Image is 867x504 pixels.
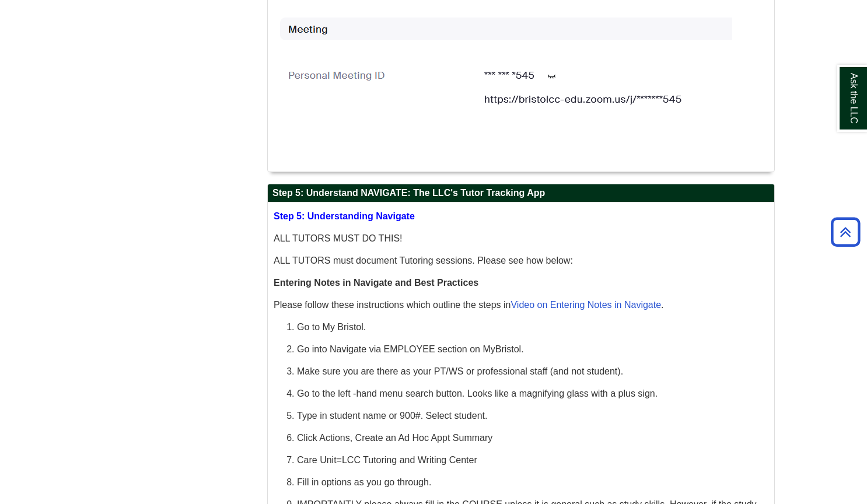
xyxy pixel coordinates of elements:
[274,253,768,269] p: ALL TUTORS must document Tutoring sessions. Please see how below:
[511,300,661,310] a: Video on Entering Notes in Navigate
[297,363,768,380] p: Make sure you are there as your PT/WS or professional staff (and not student).
[827,224,864,240] a: Back to Top
[297,341,768,358] p: Go into Navigate via EMPLOYEE section on MyBristol.
[297,408,768,424] p: Type in student name or 900#. Select student.
[297,319,768,335] p: Go to My Bristol.
[274,230,768,247] p: ALL TUTORS MUST DO THIS!
[297,386,768,402] p: Go to the left -hand menu search button. Looks like a magnifying glass with a plus sign.
[268,184,774,202] h2: Step 5: Understand NAVIGATE: The LLC's Tutor Tracking App
[297,474,768,491] p: Fill in options as you go through.
[274,211,415,221] span: Step 5: Understanding Navigate
[297,430,768,446] p: Click Actions, Create an Ad Hoc Appt Summary
[297,452,768,468] p: Care Unit=LCC Tutoring and Writing Center
[274,297,768,313] p: Please follow these instructions which outline the steps in .
[274,278,478,288] strong: Entering Notes in Navigate and Best Practices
